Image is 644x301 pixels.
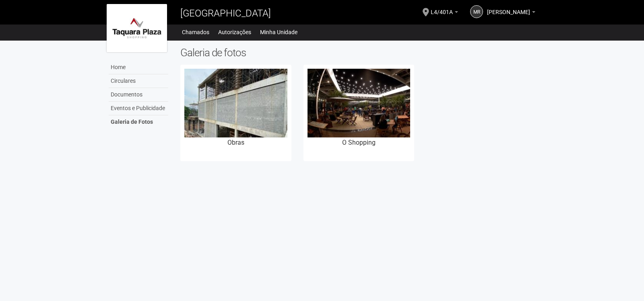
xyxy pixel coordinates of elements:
[470,5,483,18] a: MR
[109,88,168,102] a: Documentos
[109,115,168,129] a: Galeria de Fotos
[109,61,168,74] a: Home
[431,10,458,16] a: L4/401A
[487,10,535,16] a: [PERSON_NAME]
[431,1,453,15] span: L4/401A
[184,139,287,146] h3: Obras
[487,1,530,15] span: Marcelo Ramos
[180,8,271,19] span: [GEOGRAPHIC_DATA]
[260,27,297,38] a: Minha Unidade
[109,74,168,88] a: Circulares
[180,47,537,59] h2: Galeria de fotos
[218,27,251,38] a: Autorizações
[182,27,209,38] a: Chamados
[107,4,167,52] img: logo.jpg
[303,65,415,161] a: O Shopping
[308,69,411,137] img: edfcc6c5-5c8e-4961-ac77-32a9ecb1cb73
[184,69,287,137] img: a4db6709-1bd3-4664-801b-1b0c8021d35a
[308,139,411,146] h3: O Shopping
[180,65,291,161] a: Obras
[109,102,168,115] a: Eventos e Publicidade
